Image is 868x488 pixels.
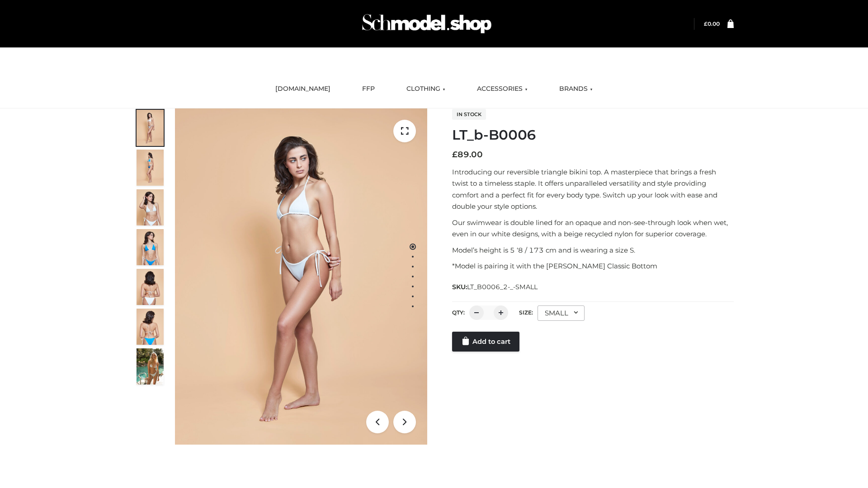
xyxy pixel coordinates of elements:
span: LT_B0006_2-_-SMALL [467,283,538,291]
img: Arieltop_CloudNine_AzureSky2.jpg [137,348,164,385]
label: QTY: [452,309,465,316]
p: Introducing our reversible triangle bikini top. A masterpiece that brings a fresh twist to a time... [452,166,734,212]
img: ArielClassicBikiniTop_CloudNine_AzureSky_OW114ECO_3-scaled.jpg [137,189,164,225]
a: CLOTHING [400,79,452,99]
bdi: 0.00 [704,20,720,27]
img: ArielClassicBikiniTop_CloudNine_AzureSky_OW114ECO_1-scaled.jpg [137,110,164,146]
span: SKU: [452,282,538,292]
span: £ [704,20,708,27]
a: ACCESSORIES [470,79,534,99]
a: BRANDS [552,79,599,99]
h1: LT_b-B0006 [452,127,734,143]
a: Add to cart [452,332,519,352]
a: FFP [355,79,382,99]
a: £0.00 [704,20,720,27]
img: Schmodel Admin 964 [359,6,495,42]
img: ArielClassicBikiniTop_CloudNine_AzureSky_OW114ECO_8-scaled.jpg [137,309,164,345]
bdi: 89.00 [452,150,483,160]
img: ArielClassicBikiniTop_CloudNine_AzureSky_OW114ECO_1 [175,108,427,445]
span: £ [452,150,458,160]
span: In stock [452,109,486,120]
label: Size: [519,309,533,316]
p: Model’s height is 5 ‘8 / 173 cm and is wearing a size S. [452,244,734,256]
img: ArielClassicBikiniTop_CloudNine_AzureSky_OW114ECO_7-scaled.jpg [137,269,164,305]
img: ArielClassicBikiniTop_CloudNine_AzureSky_OW114ECO_2-scaled.jpg [137,150,164,186]
div: SMALL [538,305,585,321]
p: *Model is pairing it with the [PERSON_NAME] Classic Bottom [452,260,734,272]
p: Our swimwear is double lined for an opaque and non-see-through look when wet, even in our white d... [452,217,734,240]
img: ArielClassicBikiniTop_CloudNine_AzureSky_OW114ECO_4-scaled.jpg [137,229,164,265]
a: [DOMAIN_NAME] [269,79,337,99]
